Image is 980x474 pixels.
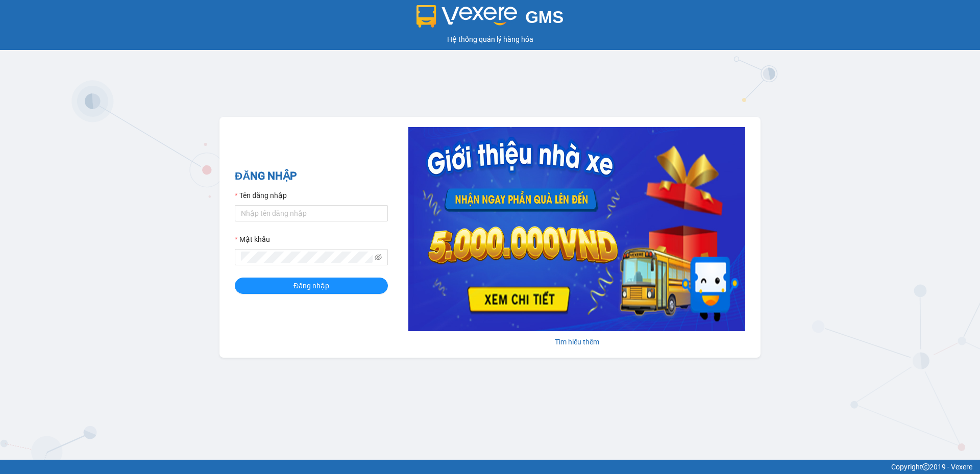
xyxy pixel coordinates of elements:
img: logo 2 [416,5,518,28]
div: Tìm hiểu thêm [408,336,745,347]
span: GMS [525,8,563,27]
div: Copyright 2019 - Vexere [8,461,972,472]
input: Tên đăng nhập [235,205,388,221]
button: Đăng nhập [235,278,388,294]
a: GMS [416,15,564,23]
h2: ĐĂNG NHẬP [235,168,388,185]
span: eye-invisible [375,254,382,261]
span: Đăng nhập [293,280,329,291]
img: banner-0 [408,127,745,331]
span: copyright [922,463,929,470]
label: Tên đăng nhập [235,190,287,201]
div: Hệ thống quản lý hàng hóa [3,34,977,45]
input: Mật khẩu [241,252,373,263]
label: Mật khẩu [235,234,270,245]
